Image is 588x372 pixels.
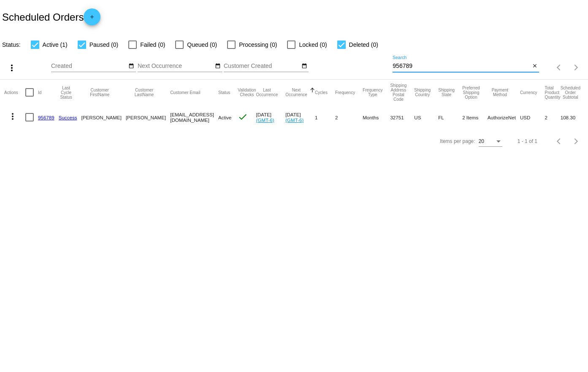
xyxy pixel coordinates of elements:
[87,14,97,24] mat-icon: add
[89,40,118,50] span: Paused (0)
[51,63,127,70] input: Created
[2,41,21,48] span: Status:
[363,88,382,97] button: Change sorting for FrequencyType
[551,133,568,150] button: Previous page
[4,80,25,105] mat-header-cell: Actions
[59,115,77,120] a: Success
[568,59,585,76] button: Next page
[299,40,327,50] span: Locked (0)
[462,86,480,100] button: Change sorting for PreferredShippingOption
[479,139,502,145] mat-select: Items per page:
[488,88,512,97] button: Change sorting for PaymentMethod.Type
[8,111,18,121] mat-icon: more_vert
[215,63,221,70] mat-icon: date_range
[140,40,165,50] span: Failed (0)
[438,105,462,129] mat-cell: FL
[238,112,248,122] mat-icon: check
[390,83,406,102] button: Change sorting for ShippingPostcode
[414,105,438,129] mat-cell: US
[170,105,218,129] mat-cell: [EMAIL_ADDRESS][DOMAIN_NAME]
[545,80,560,105] mat-header-cell: Total Product Quantity
[390,105,414,129] mat-cell: 32751
[438,88,455,97] button: Change sorting for ShippingState
[38,90,41,95] button: Change sorting for Id
[363,105,390,129] mat-cell: Months
[479,138,484,144] span: 20
[393,63,530,70] input: Search
[335,105,363,129] mat-cell: 2
[414,88,431,97] button: Change sorting for ShippingCountry
[239,40,277,50] span: Processing (0)
[349,40,378,50] span: Deleted (0)
[462,105,488,129] mat-cell: 2 Items
[126,88,163,97] button: Change sorting for CustomerLastName
[126,105,170,129] mat-cell: [PERSON_NAME]
[561,86,580,100] button: Change sorting for Subtotal
[532,63,538,70] mat-icon: close
[187,40,217,50] span: Queued (0)
[224,63,300,70] input: Customer Created
[81,88,118,97] button: Change sorting for CustomerFirstName
[545,105,560,129] mat-cell: 2
[128,63,134,70] mat-icon: date_range
[38,115,54,120] a: 956789
[520,90,537,95] button: Change sorting for CurrencyIso
[218,115,232,120] span: Active
[518,138,537,144] div: 1 - 1 of 1
[568,133,585,150] button: Next page
[520,105,545,129] mat-cell: USD
[488,105,520,129] mat-cell: AuthorizeNet
[43,40,68,50] span: Active (1)
[81,105,126,129] mat-cell: [PERSON_NAME]
[315,105,335,129] mat-cell: 1
[301,63,307,70] mat-icon: date_range
[170,90,200,95] button: Change sorting for CustomerEmail
[2,8,100,25] h2: Scheduled Orders
[7,63,17,73] mat-icon: more_vert
[138,63,214,70] input: Next Occurrence
[59,86,74,100] button: Change sorting for LastProcessingCycleId
[285,88,307,97] button: Change sorting for NextOccurrenceUtc
[335,90,355,95] button: Change sorting for Frequency
[285,117,303,123] a: (GMT-6)
[238,80,256,105] mat-header-cell: Validation Checks
[530,62,539,71] button: Clear
[315,90,328,95] button: Change sorting for Cycles
[256,117,274,123] a: (GMT-6)
[218,90,230,95] button: Change sorting for Status
[285,105,315,129] mat-cell: [DATE]
[256,105,286,129] mat-cell: [DATE]
[256,88,278,97] button: Change sorting for LastOccurrenceUtc
[561,105,588,129] mat-cell: 108.30
[551,59,568,76] button: Previous page
[440,138,475,144] div: Items per page:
